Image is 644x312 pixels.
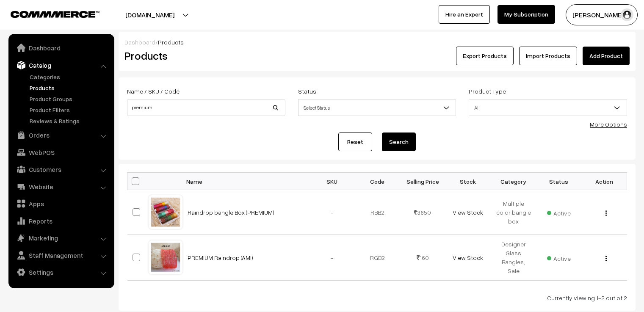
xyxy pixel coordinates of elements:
div: / [124,38,630,47]
a: Orders [11,127,111,143]
label: Status [298,87,316,96]
a: Apps [11,196,111,211]
a: Product Groups [28,94,111,103]
a: COMMMERCE [11,8,85,19]
a: Import Products [519,47,577,65]
span: All [469,99,627,116]
td: 3650 [400,190,445,235]
span: Select Status [299,100,456,115]
th: Stock [445,173,491,190]
a: Marketing [11,230,111,246]
th: Code [355,173,400,190]
td: Multiple color bangle box [491,190,536,235]
label: Name / SKU / Code [127,87,180,96]
a: Website [11,179,111,194]
td: - [310,190,355,235]
a: Dashboard [124,39,155,46]
a: Reset [338,133,372,151]
a: Catalog [11,58,111,73]
a: Raindrop bangle Box (PREMIUM) [188,209,274,216]
button: Export Products [456,47,514,65]
td: 160 [400,235,445,281]
a: Dashboard [11,40,111,55]
a: Products [28,83,111,92]
th: Category [491,173,536,190]
th: Status [536,173,581,190]
th: SKU [310,173,355,190]
a: Product Filters [28,105,111,114]
a: Customers [11,162,111,177]
input: Name / SKU / Code [127,99,285,116]
span: Products [158,39,184,46]
img: Menu [605,210,607,216]
a: Add Product [583,47,630,65]
a: View Stock [453,254,483,261]
th: Selling Price [400,173,445,190]
a: More Options [590,121,627,128]
th: Action [581,173,627,190]
img: user [621,8,633,21]
a: View Stock [453,209,483,216]
a: My Subscription [498,5,555,24]
label: Product Type [469,87,506,96]
span: Active [547,252,571,263]
img: Menu [605,256,607,261]
span: All [469,100,627,115]
td: - [310,235,355,281]
a: Reviews & Ratings [28,116,111,125]
td: RBB2 [355,190,400,235]
a: Reports [11,213,111,229]
h2: Products [124,49,285,62]
a: WebPOS [11,145,111,160]
span: Active [547,207,571,218]
td: RGB2 [355,235,400,281]
button: Search [382,133,416,151]
span: Select Status [298,99,456,116]
button: [DOMAIN_NAME] [96,4,204,25]
a: Settings [11,265,111,280]
th: Name [182,173,310,190]
td: Designer Glass Bangles, Sale [491,235,536,281]
a: Staff Management [11,248,111,263]
div: Currently viewing 1-2 out of 2 [127,293,627,302]
a: Categories [28,72,111,81]
a: PREMIUM Raindrop (AMI) [188,254,253,261]
img: COMMMERCE [11,11,100,17]
button: [PERSON_NAME] C [566,4,638,25]
a: Hire an Expert [439,5,490,24]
